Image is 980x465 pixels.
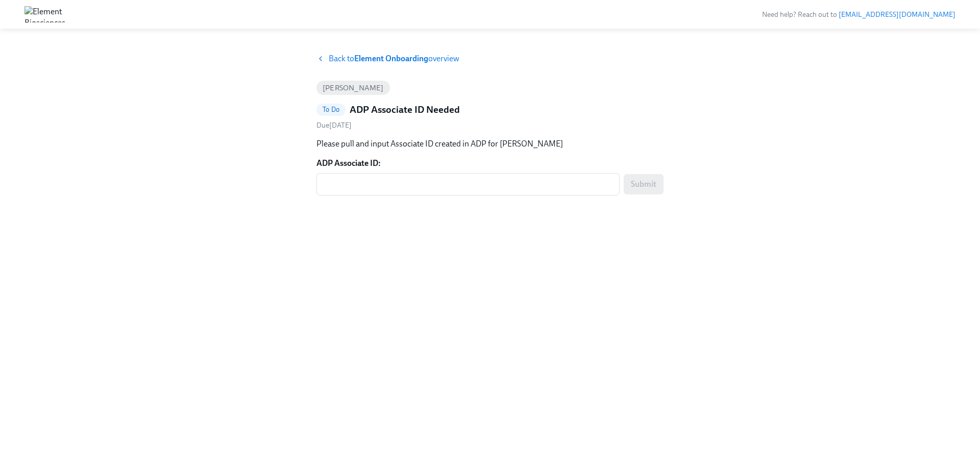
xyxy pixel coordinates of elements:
p: Please pull and input Associate ID created in ADP for [PERSON_NAME] [316,138,664,150]
span: To Do [316,106,346,113]
a: Back toElement Onboardingoverview [316,53,664,64]
span: Need help? Reach out to [762,10,955,19]
span: Back to overview [329,53,459,64]
h5: ADP Associate ID Needed [350,103,460,116]
a: [EMAIL_ADDRESS][DOMAIN_NAME] [839,10,955,19]
strong: Element Onboarding [354,54,428,63]
label: ADP Associate ID: [316,158,664,169]
span: [PERSON_NAME] [316,84,390,92]
span: Thursday, September 25th 2025, 9:00 am [316,121,352,130]
img: Element Biosciences [24,6,65,22]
